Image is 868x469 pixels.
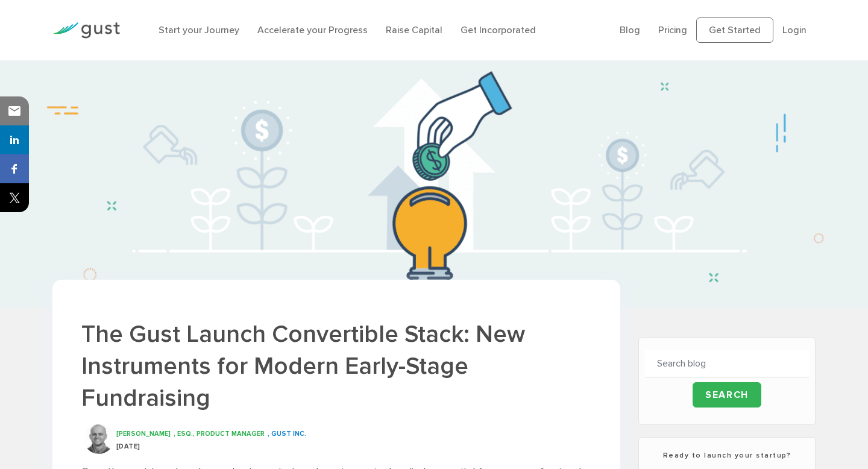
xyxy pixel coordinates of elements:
[645,350,809,377] input: Search blog
[461,24,536,36] a: Get Incorporated
[257,24,368,36] a: Accelerate your Progress
[84,424,114,454] img: Ryan Kutter
[620,24,640,36] a: Blog
[116,430,171,438] span: [PERSON_NAME]
[782,24,807,36] a: Login
[52,22,120,39] img: Gust Logo
[645,450,809,461] h3: Ready to launch your startup?
[696,17,773,43] a: Get Started
[174,430,265,438] span: , ESQ., PRODUCT MANAGER
[658,24,687,36] a: Pricing
[81,318,591,415] h1: The Gust Launch Convertible Stack: New Instruments for Modern Early-Stage Fundraising
[116,442,140,450] span: [DATE]
[693,382,761,408] input: Search
[386,24,442,36] a: Raise Capital
[268,430,306,438] span: , GUST INC.
[159,24,239,36] a: Start your Journey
